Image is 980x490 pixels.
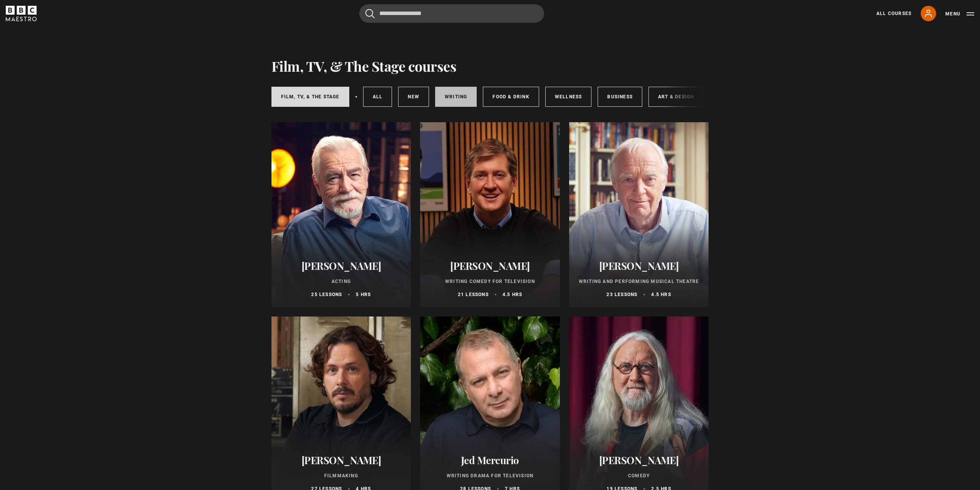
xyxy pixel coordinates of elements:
a: All [363,87,392,107]
p: 21 lessons [458,291,489,298]
a: [PERSON_NAME] Acting 25 lessons 5 hrs [271,122,411,307]
a: Art & Design [648,87,704,107]
p: 5 hrs [356,291,371,298]
a: Film, TV, & The Stage [271,87,349,107]
a: All Courses [876,10,911,17]
h2: [PERSON_NAME] [281,260,402,272]
h2: Jed Mercurio [429,454,551,466]
h1: Film, TV, & The Stage courses [271,58,457,74]
p: Writing and Performing Musical Theatre [578,278,700,285]
a: Business [598,87,642,107]
p: Comedy [578,472,700,479]
p: Writing Comedy for Television [429,278,551,285]
p: 23 lessons [606,291,637,298]
h2: [PERSON_NAME] [578,260,700,272]
a: Food & Drink [483,87,539,107]
h2: [PERSON_NAME] [429,260,551,272]
a: Writing [435,87,477,107]
p: 4.5 hrs [651,291,671,298]
p: Filmmaking [281,472,402,479]
a: [PERSON_NAME] Writing Comedy for Television 21 lessons 4.5 hrs [420,122,560,307]
p: Acting [281,278,402,285]
p: 4.5 hrs [503,291,522,298]
p: 25 lessons [311,291,342,298]
a: [PERSON_NAME] Writing and Performing Musical Theatre 23 lessons 4.5 hrs [569,122,709,307]
a: New [398,87,429,107]
button: Toggle navigation [945,10,974,18]
h2: [PERSON_NAME] [281,454,402,466]
svg: BBC Maestro [6,6,37,21]
a: Wellness [545,87,592,107]
h2: [PERSON_NAME] [578,454,700,466]
button: Submit the search query [365,9,375,19]
input: Search [359,4,544,23]
p: Writing Drama for Television [429,472,551,479]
